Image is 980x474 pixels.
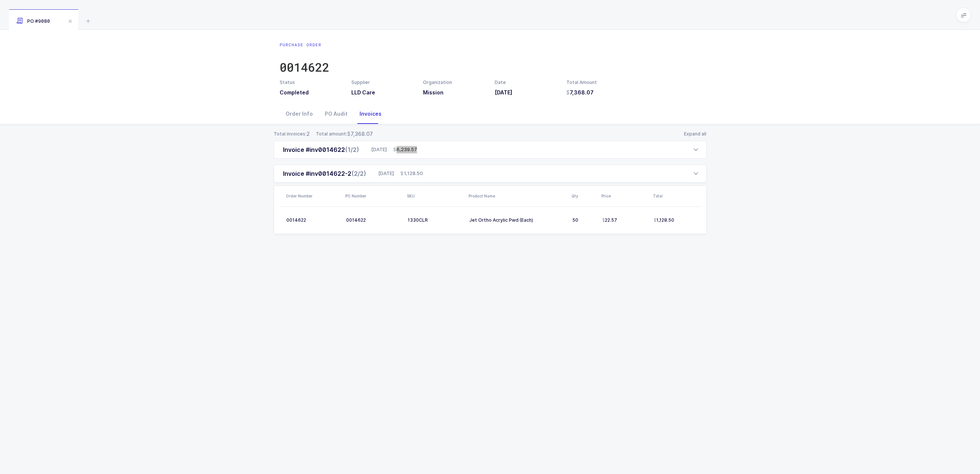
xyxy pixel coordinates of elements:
div: Purchase Order [280,42,329,48]
span: 1,128.50 [400,170,423,177]
div: Jet Ortho Acrylic Pwd (Each) [469,217,566,223]
div: Total Amount [566,79,629,86]
div: 0014622 [286,217,340,223]
div: Date [495,79,557,86]
div: Supplier [351,79,414,86]
div: PO Audit [319,104,354,124]
div: Invoices [354,104,388,124]
span: 22.57 [602,217,617,223]
button: Expand all [684,130,707,138]
div: Order Info [280,104,319,124]
div: Invoice #inv0014622-2(2/2) [DATE]1,128.50 [274,183,707,234]
span: 7,368.07 [347,130,373,138]
div: Price [601,193,648,199]
div: 50 [572,217,596,223]
div: Invoice #inv0014622-2(2/2) [DATE]1,128.50 [274,165,707,183]
div: Qty [572,193,597,199]
span: Total invoices: [274,131,307,137]
div: [DATE] [368,146,417,153]
div: SKU [407,193,464,199]
span: 6,239.57 [393,146,417,153]
div: Invoice #inv0014622(1/2) [DATE]6,239.57 [274,141,707,159]
span: PO #9080 [16,18,50,24]
span: 2 [307,130,310,138]
h3: Mission [423,89,486,96]
div: Invoice #inv0014622 [283,145,359,154]
h3: Completed [280,89,342,96]
span: 7,368.07 [566,89,594,96]
span: Total amount: [316,131,347,137]
div: [DATE] [375,170,423,177]
div: 0014622 [346,217,402,223]
div: PO Number [345,193,402,199]
div: Invoice #inv0014622-2 [283,169,366,178]
div: Total [653,193,710,199]
span: (2/2) [351,170,366,177]
div: Order Number [286,193,341,199]
span: 1,128.50 [654,217,674,223]
span: (1/2) [345,146,359,153]
h3: [DATE] [495,89,557,96]
div: 1330CLR [408,217,463,223]
div: Product Name [469,193,567,199]
div: Status [280,79,342,86]
div: Organization [423,79,486,86]
h3: LLD Care [351,89,414,96]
